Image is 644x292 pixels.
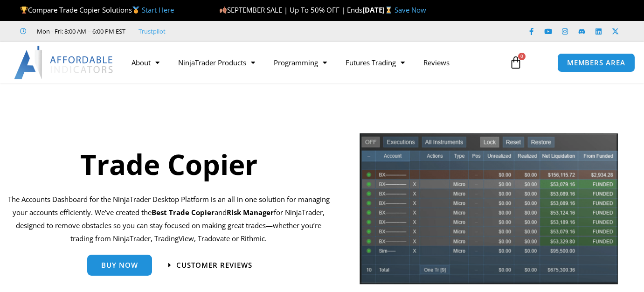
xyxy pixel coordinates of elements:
[122,52,169,73] a: About
[362,5,395,14] strong: [DATE]
[264,52,336,73] a: Programming
[518,53,526,60] span: 0
[169,52,264,73] a: NinjaTrader Products
[142,5,174,14] a: Start Here
[385,7,392,14] img: ⌛
[176,262,252,269] span: Customer Reviews
[219,5,362,14] span: SEPTEMBER SALE | Up To 50% OFF | Ends
[168,262,252,269] a: Customer Reviews
[359,132,619,292] img: tradecopier | Affordable Indicators – NinjaTrader
[14,46,114,79] img: LogoAI | Affordable Indicators – NinjaTrader
[21,7,28,14] img: 🏆
[132,7,139,14] img: 🥇
[35,26,125,37] span: Mon - Fri: 8:00 AM – 6:00 PM EST
[495,49,536,76] a: 0
[101,262,138,269] span: Buy Now
[414,52,459,73] a: Reviews
[122,52,502,73] nav: Menu
[557,53,635,72] a: MEMBERS AREA
[567,59,625,66] span: MEMBERS AREA
[395,5,426,14] a: Save Now
[138,26,166,37] a: Trustpilot
[20,5,174,14] span: Compare Trade Copier Solutions
[227,208,274,217] strong: Risk Manager
[336,52,414,73] a: Futures Trading
[7,193,331,245] p: The Accounts Dashboard for the NinjaTrader Desktop Platform is an all in one solution for managin...
[7,145,331,184] h1: Trade Copier
[152,208,215,217] b: Best Trade Copier
[220,7,227,14] img: 🍂
[87,255,152,276] a: Buy Now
